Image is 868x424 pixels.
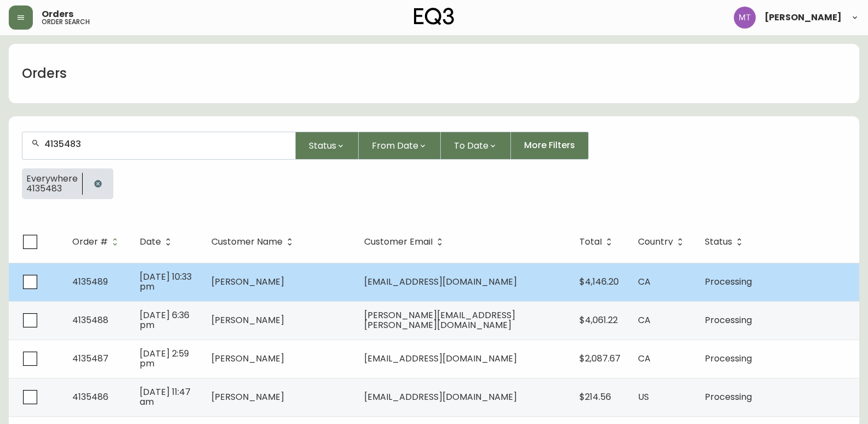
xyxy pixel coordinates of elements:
[72,275,108,288] span: 4135489
[211,352,284,365] span: [PERSON_NAME]
[441,132,511,160] button: To Date
[140,347,189,370] span: [DATE] 2:59 pm
[638,239,673,245] span: Country
[511,132,589,160] button: More Filters
[579,237,616,247] span: Total
[705,314,752,326] span: Processing
[296,132,359,160] button: Status
[579,275,619,288] span: $4,146.20
[364,309,515,331] span: [PERSON_NAME][EMAIL_ADDRESS][PERSON_NAME][DOMAIN_NAME]
[705,352,752,365] span: Processing
[364,275,517,288] span: [EMAIL_ADDRESS][DOMAIN_NAME]
[211,237,297,247] span: Customer Name
[705,391,752,403] span: Processing
[638,237,687,247] span: Country
[211,239,283,245] span: Customer Name
[72,391,108,403] span: 4135486
[705,237,746,247] span: Status
[638,391,649,403] span: US
[309,139,336,152] span: Status
[44,139,286,149] input: Search
[140,309,189,331] span: [DATE] 6:36 pm
[579,239,602,245] span: Total
[372,139,418,152] span: From Date
[140,386,191,408] span: [DATE] 11:47 am
[364,239,433,245] span: Customer Email
[140,270,192,293] span: [DATE] 10:33 pm
[211,275,284,288] span: [PERSON_NAME]
[638,275,651,288] span: CA
[42,19,90,25] h5: order search
[734,7,756,29] img: 397d82b7ede99da91c28605cdd79fceb
[72,239,108,245] span: Order #
[638,352,651,365] span: CA
[414,8,455,25] img: logo
[72,237,122,247] span: Order #
[524,139,575,151] span: More Filters
[364,391,517,403] span: [EMAIL_ADDRESS][DOMAIN_NAME]
[359,132,441,160] button: From Date
[705,275,752,288] span: Processing
[26,184,78,194] span: 4135483
[364,237,447,247] span: Customer Email
[72,314,108,326] span: 4135488
[140,239,161,245] span: Date
[454,139,488,152] span: To Date
[638,314,651,326] span: CA
[140,237,175,247] span: Date
[579,391,611,403] span: $214.56
[579,314,618,326] span: $4,061.22
[26,174,78,184] span: Everywhere
[22,64,67,83] h1: Orders
[579,352,620,365] span: $2,087.67
[42,10,73,19] span: Orders
[211,314,284,326] span: [PERSON_NAME]
[72,352,108,365] span: 4135487
[764,13,842,22] span: [PERSON_NAME]
[211,391,284,403] span: [PERSON_NAME]
[705,239,732,245] span: Status
[364,352,517,365] span: [EMAIL_ADDRESS][DOMAIN_NAME]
